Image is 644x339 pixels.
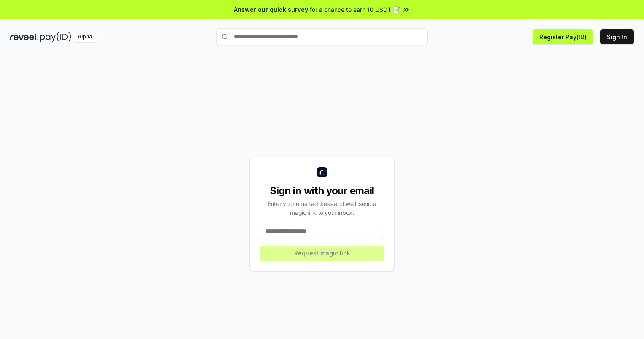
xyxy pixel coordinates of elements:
div: Enter your email address and we’ll send a magic link to your inbox. [260,199,384,217]
button: Register Pay(ID) [533,29,593,44]
span: for a chance to earn 10 USDT 📝 [310,5,400,14]
img: pay_id [40,32,71,42]
span: Answer our quick survey [234,5,308,14]
div: Sign in with your email [260,184,384,198]
div: Alpha [73,32,97,42]
img: reveel_dark [10,32,38,42]
img: logo_small [317,167,327,177]
button: Sign In [600,29,634,44]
